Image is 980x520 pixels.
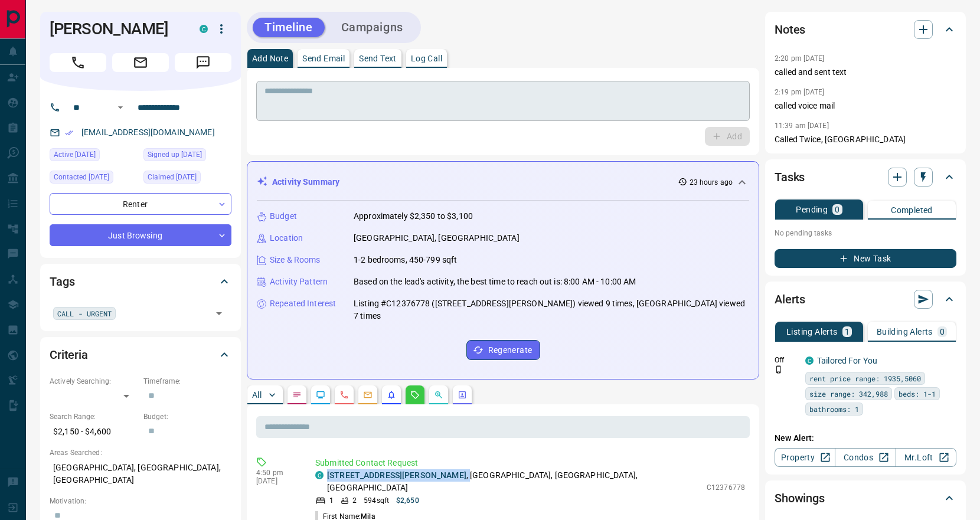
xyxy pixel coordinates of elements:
[50,345,88,364] h2: Criteria
[775,355,798,365] p: Off
[148,171,197,183] span: Claimed [DATE]
[50,458,231,490] p: [GEOGRAPHIC_DATA], [GEOGRAPHIC_DATA], [GEOGRAPHIC_DATA]
[50,148,138,165] div: Thu Sep 11 2025
[775,290,805,309] h2: Alerts
[809,403,859,415] span: bathrooms: 1
[775,163,956,191] div: Tasks
[211,305,227,322] button: Open
[775,249,956,268] button: New Task
[354,232,520,244] p: [GEOGRAPHIC_DATA], [GEOGRAPHIC_DATA]
[775,88,825,96] p: 2:19 pm [DATE]
[786,328,838,336] p: Listing Alerts
[775,285,956,313] div: Alerts
[54,149,96,161] span: Active [DATE]
[809,372,921,384] span: rent price range: 1935,5060
[359,54,397,63] p: Send Text
[364,495,389,506] p: 594 sqft
[270,232,303,244] p: Location
[175,53,231,72] span: Message
[143,148,231,165] div: Wed Sep 10 2025
[387,390,396,400] svg: Listing Alerts
[354,276,636,288] p: Based on the lead's activity, the best time to reach out is: 8:00 AM - 10:00 AM
[434,390,443,400] svg: Opportunities
[775,20,805,39] h2: Notes
[256,469,298,477] p: 4:50 pm
[775,484,956,512] div: Showings
[65,129,73,137] svg: Email Verified
[50,411,138,422] p: Search Range:
[50,193,231,215] div: Renter
[775,224,956,242] p: No pending tasks
[396,495,419,506] p: $2,650
[143,171,231,187] div: Wed Sep 10 2025
[817,356,877,365] a: Tailored For You
[50,272,74,291] h2: Tags
[253,18,325,37] button: Timeline
[270,210,297,223] p: Budget
[354,297,749,322] p: Listing #C12376778 ([STREET_ADDRESS][PERSON_NAME]) viewed 9 times, [GEOGRAPHIC_DATA] viewed 7 times
[339,390,349,400] svg: Calls
[775,489,825,508] h2: Showings
[775,365,783,374] svg: Push Notification Only
[252,391,262,399] p: All
[775,100,956,112] p: called voice mail
[143,376,231,387] p: Timeframe:
[835,448,896,467] a: Condos
[148,149,202,161] span: Signed up [DATE]
[354,210,473,223] p: Approximately $2,350 to $3,100
[354,254,457,266] p: 1-2 bedrooms, 450-799 sqft
[809,388,888,400] span: size range: 342,988
[50,447,231,458] p: Areas Searched:
[270,276,328,288] p: Activity Pattern
[252,54,288,63] p: Add Note
[81,127,215,137] a: [EMAIL_ADDRESS][DOMAIN_NAME]
[940,328,945,336] p: 0
[50,376,138,387] p: Actively Searching:
[257,171,749,193] div: Activity Summary23 hours ago
[57,308,112,319] span: CALL - URGENT
[411,54,442,63] p: Log Call
[329,495,334,506] p: 1
[891,206,933,214] p: Completed
[775,122,829,130] p: 11:39 am [DATE]
[458,390,467,400] svg: Agent Actions
[775,54,825,63] p: 2:20 pm [DATE]
[877,328,933,336] p: Building Alerts
[775,448,835,467] a: Property
[327,470,466,480] a: [STREET_ADDRESS][PERSON_NAME]
[50,53,106,72] span: Call
[845,328,850,336] p: 1
[50,224,231,246] div: Just Browsing
[292,390,302,400] svg: Notes
[775,15,956,44] div: Notes
[270,297,336,310] p: Repeated Interest
[363,390,373,400] svg: Emails
[775,66,956,79] p: called and sent text
[50,171,138,187] div: Wed Sep 10 2025
[327,469,701,494] p: , [GEOGRAPHIC_DATA], [GEOGRAPHIC_DATA], [GEOGRAPHIC_DATA]
[796,205,828,214] p: Pending
[302,54,345,63] p: Send Email
[112,53,169,72] span: Email
[50,422,138,441] p: $2,150 - $4,600
[50,19,182,38] h1: [PERSON_NAME]
[835,205,839,214] p: 0
[200,25,208,33] div: condos.ca
[466,340,540,360] button: Regenerate
[315,471,324,479] div: condos.ca
[316,390,325,400] svg: Lead Browsing Activity
[256,477,298,485] p: [DATE]
[775,432,956,444] p: New Alert:
[50,496,231,506] p: Motivation:
[775,168,805,187] h2: Tasks
[50,267,231,296] div: Tags
[113,100,128,115] button: Open
[899,388,936,400] span: beds: 1-1
[352,495,357,506] p: 2
[707,482,745,493] p: C12376778
[54,171,109,183] span: Contacted [DATE]
[143,411,231,422] p: Budget:
[315,457,745,469] p: Submitted Contact Request
[270,254,321,266] p: Size & Rooms
[272,176,339,188] p: Activity Summary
